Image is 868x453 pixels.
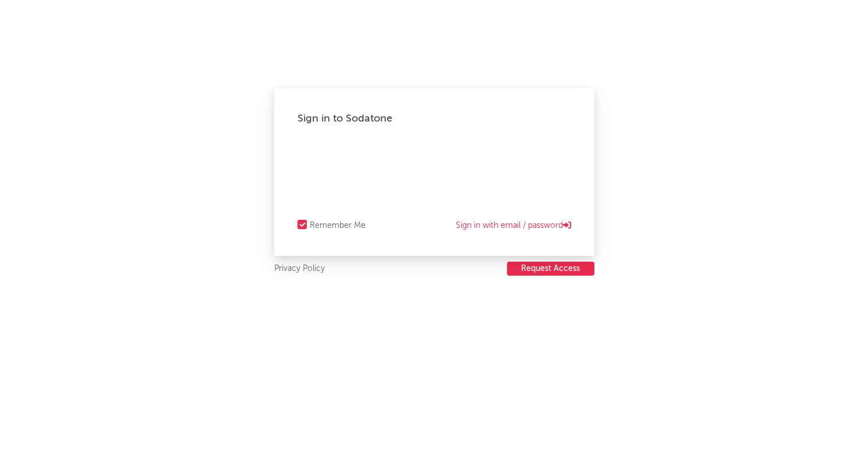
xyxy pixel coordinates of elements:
div: Remember Me [310,219,366,233]
button: Request Access [507,262,594,276]
a: Sign in with email / password [456,219,571,233]
a: Privacy Policy [274,262,325,276]
div: Sign in to Sodatone [297,112,571,126]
